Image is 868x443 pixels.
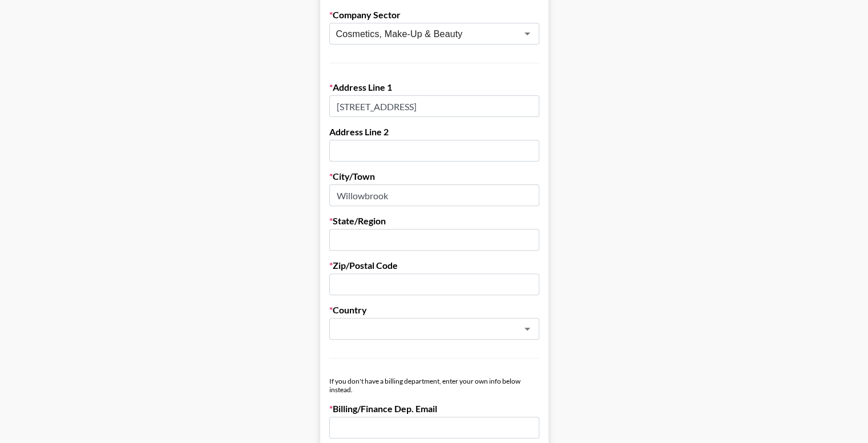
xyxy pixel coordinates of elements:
[519,26,535,42] button: Open
[329,260,539,271] label: Zip/Postal Code
[329,403,539,414] label: Billing/Finance Dep. Email
[329,82,539,93] label: Address Line 1
[329,304,539,316] label: Country
[329,126,539,138] label: Address Line 2
[329,377,539,394] div: If you don't have a billing department, enter your own info below instead.
[329,215,539,227] label: State/Region
[329,9,539,21] label: Company Sector
[519,321,535,337] button: Open
[329,171,539,182] label: City/Town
